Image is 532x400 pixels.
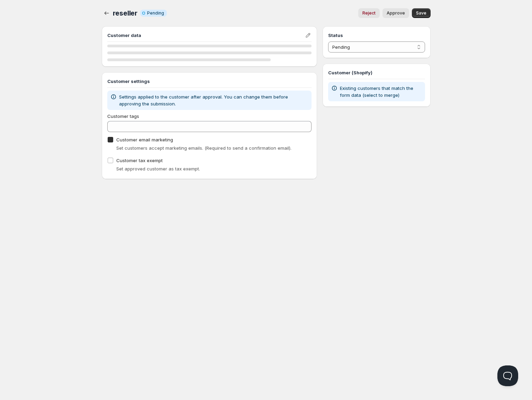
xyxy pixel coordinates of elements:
h3: Customer data [107,32,305,39]
span: Pending [147,10,164,16]
h3: Customer (Shopify) [328,69,425,76]
button: Save [412,8,431,18]
span: Set customers accept marketing emails. (Required to send a confirmation email). [116,145,291,151]
p: Settings applied to the customer after approval. You can change them before approving the submiss... [119,93,309,107]
iframe: Help Scout Beacon - Open [497,365,518,386]
button: Approve [382,8,409,18]
span: Customer tax exempt [116,158,163,163]
span: Customer email marketing [116,137,173,142]
h3: Customer settings [107,78,312,85]
span: reseller [113,9,137,17]
span: Reject [362,10,376,16]
span: Save [416,10,426,16]
button: Reject [358,8,380,18]
h3: Status [328,32,425,39]
span: Approve [387,10,405,16]
button: Edit [303,30,313,40]
span: Customer tags [107,113,139,119]
p: Existing customers that match the form data (select to merge) [340,85,422,99]
span: Set approved customer as tax exempt. [116,166,200,171]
